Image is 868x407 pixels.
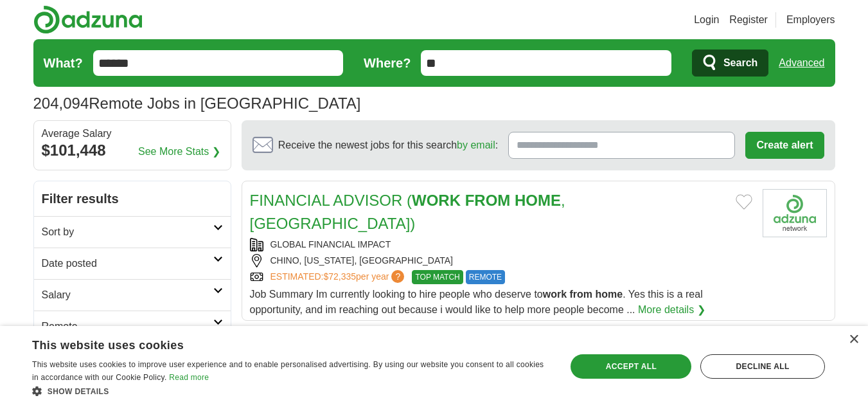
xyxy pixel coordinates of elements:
[32,360,544,382] span: This website uses cookies to improve user experience and to enable personalised advertising. By u...
[34,279,231,311] a: Salary
[42,256,213,271] h2: Date posted
[543,289,567,300] strong: work
[250,238,752,251] div: GLOBAL FINANCIAL IMPACT
[515,192,561,209] strong: HOME
[44,53,83,73] label: What?
[33,92,89,115] span: 204,094
[42,287,213,303] h2: Salary
[42,129,223,139] div: Average Salary
[34,181,231,216] h2: Filter results
[250,289,703,315] span: Job Summary Im currently looking to hire people who deserve to . Yes this is a real opportunity, ...
[42,139,223,162] div: $101,448
[457,140,495,150] a: by email
[596,289,623,300] strong: home
[465,192,511,209] strong: FROM
[364,53,411,73] label: Where?
[391,270,404,283] span: ?
[736,194,752,210] button: Add to favorite jobs
[694,12,719,28] a: Login
[692,50,768,77] button: Search
[169,373,209,382] a: Read more, opens a new window
[412,192,461,209] strong: WORK
[33,95,361,112] h1: Remote Jobs in [GEOGRAPHIC_DATA]
[700,354,825,379] div: Decline all
[723,50,757,76] span: Search
[270,270,407,284] a: ESTIMATED:$72,335per year?
[849,335,858,345] div: Close
[34,311,231,342] a: Remote
[250,192,565,232] a: FINANCIAL ADVISOR (WORK FROM HOME, [GEOGRAPHIC_DATA])
[571,354,691,379] div: Accept all
[786,12,835,28] a: Employers
[412,270,463,284] span: TOP MATCH
[32,384,551,397] div: Show details
[250,254,752,267] div: CHINO, [US_STATE], [GEOGRAPHIC_DATA]
[763,189,827,237] img: Company logo
[32,334,518,353] div: This website uses cookies
[42,319,213,334] h2: Remote
[34,248,231,279] a: Date posted
[138,144,220,159] a: See More Stats ❯
[729,12,768,28] a: Register
[34,216,231,248] a: Sort by
[638,302,705,318] a: More details ❯
[33,5,143,34] img: Adzuna logo
[48,387,109,396] span: Show details
[745,132,824,159] button: Create alert
[42,224,213,240] h2: Sort by
[779,50,824,76] a: Advanced
[323,271,356,282] span: $72,335
[278,138,498,153] span: Receive the newest jobs for this search :
[466,270,505,284] span: REMOTE
[570,289,593,300] strong: from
